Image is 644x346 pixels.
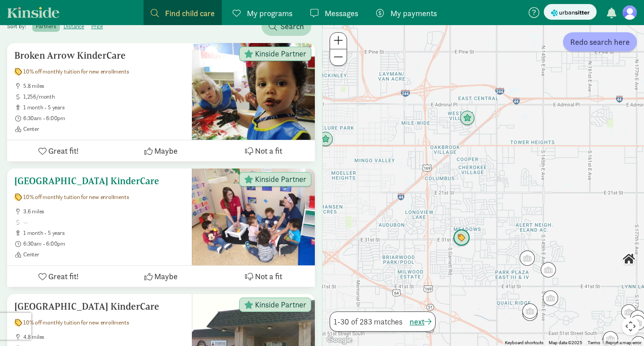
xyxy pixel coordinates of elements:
span: 1-30 of 283 matches [334,316,402,328]
button: Search [262,17,311,36]
div: Click to see details [543,290,558,306]
span: Messages [325,7,358,19]
a: Terms (opens in new tab) [588,340,600,345]
div: Click to see details [520,251,535,266]
span: Great fit! [48,145,79,157]
div: Click to see details [453,229,470,247]
label: price [88,21,106,32]
span: 6:30am - 6:00pm [23,240,185,247]
span: 6:30am - 6:00pm [23,115,185,122]
a: Open this area in Google Maps (opens a new window) [325,334,354,346]
span: 10% off monthly tuition for new enrollments [23,319,129,326]
div: Click to see details [621,304,636,320]
span: 1 month - 5 years [23,104,185,111]
span: 1 month - 5 years [23,229,185,237]
a: Report a map error [606,340,641,345]
span: Center [23,251,185,258]
label: partners [32,21,59,32]
h5: [GEOGRAPHIC_DATA] KinderCare [14,176,185,186]
img: urbansitter_logo_small.svg [551,8,589,17]
button: Great fit! [7,140,110,161]
div: Click to see details [522,303,538,319]
button: Great fit! [7,266,110,287]
span: Search [280,20,304,32]
span: Maybe [154,145,178,157]
button: Not a fit [212,140,315,161]
span: My programs [247,7,292,19]
span: Redo search here [570,36,630,48]
span: Center [23,125,185,133]
h5: Broken Arrow KinderCare [14,50,185,61]
span: 5.8 miles [23,82,185,90]
button: Maybe [110,140,212,161]
span: 10% off monthly tuition for new enrollments [23,68,129,75]
button: Map camera controls [622,317,640,335]
a: Kinside [7,7,59,18]
h5: [GEOGRAPHIC_DATA] KinderCare [14,301,185,312]
span: 3.6 miles [23,208,185,215]
div: Click to see details [318,132,333,147]
span: Kinside Partner [255,301,306,309]
div: Click to see details [460,111,475,126]
span: Map data ©2025 [549,340,582,345]
span: Not a fit [255,145,282,157]
img: Google [325,334,354,346]
label: distance [60,21,88,32]
button: Keyboard shortcuts [505,340,543,346]
span: 4.8 miles [23,333,185,341]
span: 10% off monthly tuition for new enrollments [23,194,129,201]
span: Kinside Partner [255,175,306,183]
button: Redo search here [563,32,637,52]
span: My payments [390,7,437,19]
span: Sort by: [7,22,31,30]
div: Click to see details [541,262,556,277]
div: Click to see details [621,251,636,267]
span: Find child care [165,7,215,19]
span: 1,256/month [23,93,185,100]
span: Not a fit [255,270,282,282]
span: Maybe [154,270,178,282]
span: Kinside Partner [255,50,306,58]
button: Maybe [110,266,212,287]
button: Not a fit [212,266,315,287]
button: next [410,316,432,328]
span: Great fit! [48,270,79,282]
